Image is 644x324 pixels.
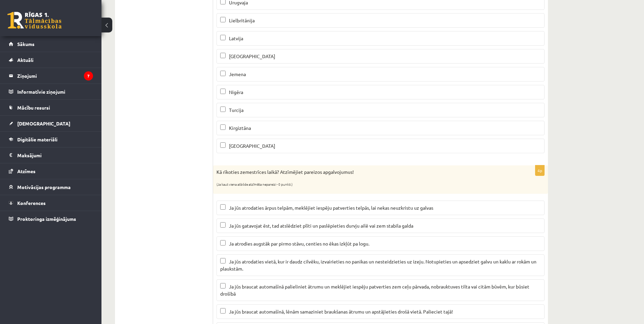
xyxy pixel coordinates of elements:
a: Motivācijas programma [9,179,93,195]
input: Kirgiztāna [220,124,226,130]
legend: Ziņojumi [17,68,93,84]
input: Ja jūs braucat automašīnā palieliniet ātrumu un meklējiet iespēju patverties zem ceļu pārvada, no... [220,283,226,288]
a: Atzīmes [9,163,93,179]
span: Ja jūs atrodaties ārpus telpām, meklējiet iespēju patverties telpās, lai nekas neuzkristu uz galvas [229,205,433,211]
input: Ja jūs braucat automašīnā, lēnām samaziniet braukšanas ātrumu un apstājieties drošā vietā. Paliec... [220,308,226,314]
a: Proktoringa izmēģinājums [9,211,93,227]
a: Konferences [9,195,93,211]
span: Turcija [229,107,244,113]
span: Konferences [17,200,46,206]
span: [GEOGRAPHIC_DATA] [229,53,275,59]
span: Aktuāli [17,57,33,63]
span: [DEMOGRAPHIC_DATA] [17,120,70,126]
span: Mācību resursi [17,105,50,111]
span: Ja jūs gatavojat ēst, tad atslēdziet plīti un paslēpieties durvju ailē vai zem stabila galda [229,223,413,229]
span: Lielbritānija [229,17,255,23]
input: Lielbritānija [220,17,226,22]
span: Jemena [229,71,246,77]
a: Rīgas 1. Tālmācības vidusskola [7,12,62,29]
a: Mācību resursi [9,100,93,115]
span: Proktoringa izmēģinājums [17,216,76,222]
span: Atzīmes [17,168,36,174]
input: Ja jūs gatavojat ēst, tad atslēdziet plīti un paslēpieties durvju ailē vai zem stabila galda [220,222,226,228]
input: Nigēra [220,89,226,94]
span: Ja atrodies augstāk par pirmo stāvu, centies no ēkas izkļūt pa logu. [229,240,369,247]
input: Jemena [220,71,226,76]
a: Informatīvie ziņojumi [9,84,93,99]
span: Nigēra [229,89,243,95]
a: Ziņojumi7 [9,68,93,84]
a: [DEMOGRAPHIC_DATA] [9,116,93,131]
span: Kirgiztāna [229,125,251,131]
span: Digitālie materiāli [17,136,57,142]
span: [GEOGRAPHIC_DATA] [229,143,275,149]
a: Digitālie materiāli [9,132,93,147]
input: [GEOGRAPHIC_DATA] [220,53,226,58]
legend: Informatīvie ziņojumi [17,84,93,99]
span: Motivācijas programma [17,184,71,190]
span: Ja jūs braucat automašīnā palieliniet ātrumu un meklējiet iespēju patverties zem ceļu pārvada, no... [220,283,529,297]
a: Sākums [9,36,93,52]
a: Aktuāli [9,52,93,68]
input: [GEOGRAPHIC_DATA] [220,142,226,148]
input: Ja jūs atrodaties vietā, kur ir daudz cilvēku, izvairieties no panikas un nesteidzieties uz izeju... [220,258,226,263]
sub: (Ja kaut viena atbilde atzīmēta nepareizi - 0 punkti.) [216,182,293,187]
p: Kā rīkoties zemestrīces laikā? Atzīmējiet pareizos apgalvojumus! [216,169,511,176]
i: 7 [84,71,93,80]
span: Ja jūs atrodaties vietā, kur ir daudz cilvēku, izvairieties no panikas un nesteidzieties uz izeju... [220,258,536,272]
span: Ja jūs braucat automašīnā, lēnām samaziniet braukšanas ātrumu un apstājieties drošā vietā. Paliec... [229,308,453,315]
span: Latvija [229,35,243,41]
span: Sākums [17,41,34,47]
input: Turcija [220,107,226,112]
input: Ja jūs atrodaties ārpus telpām, meklējiet iespēju patverties telpās, lai nekas neuzkristu uz galvas [220,204,226,210]
legend: Maksājumi [17,147,93,163]
a: Maksājumi [9,147,93,163]
input: Ja atrodies augstāk par pirmo stāvu, centies no ēkas izkļūt pa logu. [220,240,226,246]
p: 4p [535,165,545,176]
input: Latvija [220,35,226,40]
body: Визуальный текстовый редактор, wiswyg-editor-user-answer-47024867643100 [7,7,321,14]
